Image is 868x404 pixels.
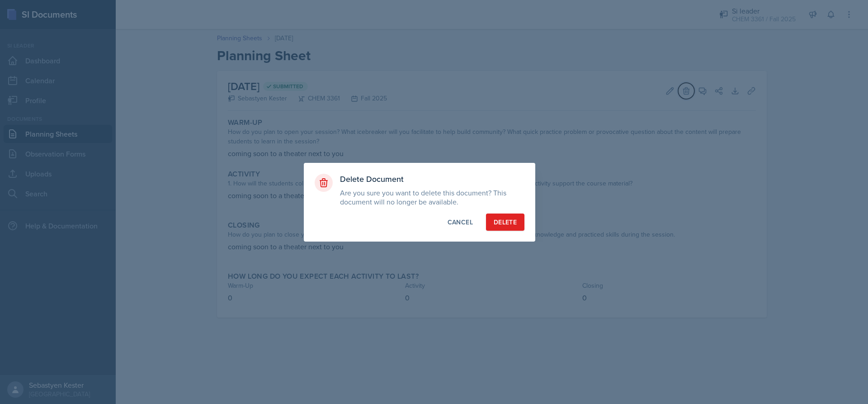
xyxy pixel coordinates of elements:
[440,214,481,231] button: Cancel
[448,218,473,227] div: Cancel
[340,174,524,185] h3: Delete Document
[494,218,517,227] div: Delete
[340,188,524,206] p: Are you sure you want to delete this document? This document will no longer be available.
[486,214,524,231] button: Delete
